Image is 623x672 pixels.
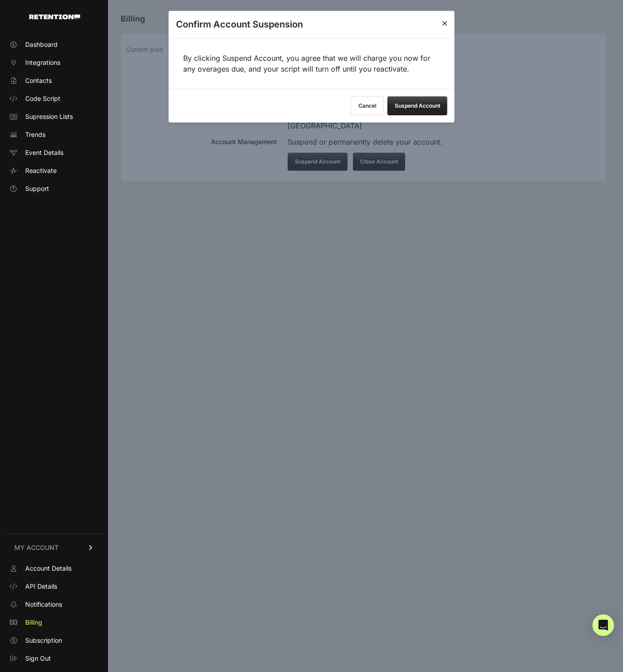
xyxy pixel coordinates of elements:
[25,166,57,175] span: Reactivate
[5,579,103,594] a: API Details
[25,130,45,139] span: Trends
[25,40,58,49] span: Dashboard
[5,597,103,612] a: Notifications
[25,600,62,609] span: Notifications
[5,109,103,124] a: Supression Lists
[29,14,80,19] img: Retention.com
[25,582,57,591] span: API Details
[388,96,447,115] button: Suspend Account
[25,564,72,573] span: Account Details
[5,633,103,648] a: Subscription
[5,55,103,70] a: Integrations
[25,112,73,121] span: Supression Lists
[25,58,60,67] span: Integrations
[5,651,103,666] a: Sign Out
[5,37,103,52] a: Dashboard
[351,96,384,115] button: Cancel
[5,145,103,160] a: Event Details
[25,618,42,627] span: Billing
[5,127,103,142] a: Trends
[5,615,103,630] a: Billing
[5,73,103,88] a: Contacts
[25,654,51,663] span: Sign Out
[176,18,303,31] h3: Confirm Account Suspension
[183,53,440,74] p: By clicking Suspend Account, you agree that we will charge you now for any overages due, and your...
[25,76,52,85] span: Contacts
[592,614,614,636] div: Open Intercom Messenger
[5,534,103,561] a: MY ACCOUNT
[5,182,103,196] a: Support
[25,636,62,645] span: Subscription
[5,163,103,178] a: Reactivate
[25,94,60,103] span: Code Script
[25,148,63,157] span: Event Details
[5,561,103,576] a: Account Details
[25,184,49,193] span: Support
[14,543,59,552] span: MY ACCOUNT
[5,91,103,106] a: Code Script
